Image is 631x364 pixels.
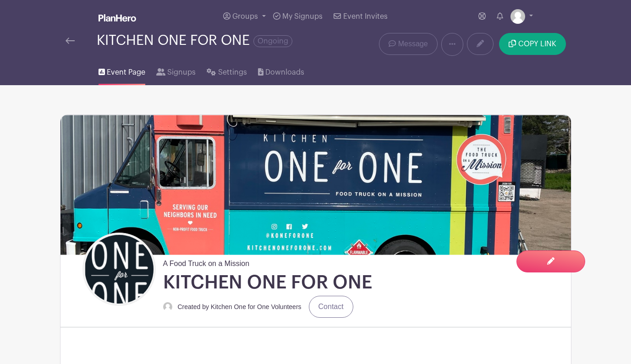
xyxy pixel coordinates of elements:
[163,302,172,311] img: default-ce2991bfa6775e67f084385cd625a349d9dcbb7a52a09fb2fda1e96e2d18dcdb.png
[518,40,556,48] span: COPY LINK
[66,38,75,44] img: back-arrow-29a5d9b10d5bd6ae65dc969a981735edf675c4d7a1fe02e03b50dbd4ba3cdb55.svg
[99,14,136,22] img: logo_white-6c42ec7e38ccf1d336a20a19083b03d10ae64f83f12c07503d8b9e83406b4c7d.svg
[163,255,250,269] span: A Food Truck on a Mission
[178,303,302,310] small: Created by Kitchen One for One Volunteers
[398,38,428,49] span: Message
[232,13,258,20] span: Groups
[167,67,196,78] span: Signups
[60,115,571,255] img: IMG_9124.jpeg
[163,271,372,294] h1: KITCHEN ONE FOR ONE
[207,56,247,85] a: Settings
[107,67,145,78] span: Event Page
[343,13,388,20] span: Event Invites
[156,56,196,85] a: Signups
[99,56,145,85] a: Event Page
[379,33,437,55] a: Message
[282,13,323,20] span: My Signups
[265,67,304,78] span: Downloads
[510,9,525,24] img: default-ce2991bfa6775e67f084385cd625a349d9dcbb7a52a09fb2fda1e96e2d18dcdb.png
[499,33,565,55] button: COPY LINK
[253,35,292,47] span: Ongoing
[97,33,292,48] div: KITCHEN ONE FOR ONE
[218,67,247,78] span: Settings
[309,296,353,318] a: Contact
[258,56,304,85] a: Downloads
[85,235,154,304] img: Black%20Verticle%20KO4O%202.png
